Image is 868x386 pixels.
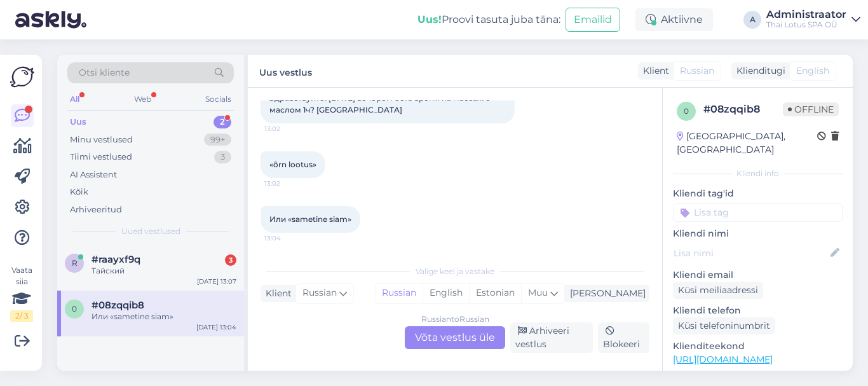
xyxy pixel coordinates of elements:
div: Thai Lotus SPA OÜ [766,20,846,30]
div: Minu vestlused [70,134,133,146]
span: Otsi kliente [79,66,130,79]
div: 2 / 3 [10,310,33,322]
div: 3 [214,151,231,163]
span: Offline [783,102,839,116]
span: r [72,258,78,268]
span: Или «sametine siam» [269,214,351,224]
p: Klienditeekond [673,340,843,353]
span: 0 [684,106,689,116]
span: Uued vestlused [121,226,180,237]
div: Võta vestlus üle [405,326,505,349]
div: Administraator [766,10,846,20]
span: Russian [302,286,337,300]
div: Valige keel ja vastake [261,266,649,277]
span: Muu [528,287,548,298]
div: 3 [225,254,236,266]
div: 99+ [204,134,231,146]
div: All [67,91,82,107]
div: Klient [638,64,669,78]
div: 2 [214,116,231,128]
div: Arhiveeritud [70,203,122,216]
div: AI Assistent [70,169,117,181]
p: Kliendi nimi [673,227,843,240]
a: [URL][DOMAIN_NAME] [673,354,773,365]
p: Kliendi email [673,268,843,282]
span: English [796,64,829,78]
div: Estonian [469,284,521,303]
p: Kliendi telefon [673,304,843,317]
div: [PERSON_NAME] [565,287,646,300]
input: Lisa tag [673,203,843,222]
div: Kõik [70,186,88,198]
div: Küsi meiliaadressi [673,282,763,299]
div: Russian [376,284,423,303]
div: Proovi tasuta juba täna: [417,12,560,27]
div: Kliendi info [673,168,843,179]
div: A [743,11,761,29]
span: #raayxf9q [92,254,140,265]
div: [DATE] 13:07 [197,277,236,286]
div: English [423,284,469,303]
div: Или «sametine siam» [92,311,236,322]
span: 13:04 [264,233,312,243]
a: AdministraatorThai Lotus SPA OÜ [766,10,860,30]
div: Tiimi vestlused [70,151,132,163]
label: Uus vestlus [259,62,312,79]
div: Aktiivne [635,8,713,31]
span: 13:02 [264,179,312,188]
p: Kliendi tag'id [673,187,843,200]
span: Russian [680,64,714,78]
div: Klient [261,287,292,300]
div: Тайский [92,265,236,277]
span: #08zqqib8 [92,300,144,311]
div: [DATE] 13:04 [196,322,236,332]
div: # 08zqqib8 [703,102,783,117]
span: 0 [72,304,77,314]
div: Küsi telefoninumbrit [673,317,775,334]
input: Lisa nimi [674,246,828,260]
div: Vaata siia [10,265,33,322]
span: «õrn lootus» [269,160,316,169]
button: Emailid [566,8,620,32]
div: Socials [203,91,234,107]
div: Arhiveeri vestlus [510,322,593,353]
div: Russian to Russian [421,314,489,325]
div: Web [132,91,154,107]
div: Klienditugi [731,64,785,78]
b: Uus! [417,13,442,25]
img: Askly Logo [10,65,34,89]
div: [GEOGRAPHIC_DATA], [GEOGRAPHIC_DATA] [677,130,817,156]
div: Blokeeri [598,322,649,353]
div: Uus [70,116,86,128]
p: Vaata edasi ... [673,370,843,382]
span: 13:02 [264,124,312,134]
